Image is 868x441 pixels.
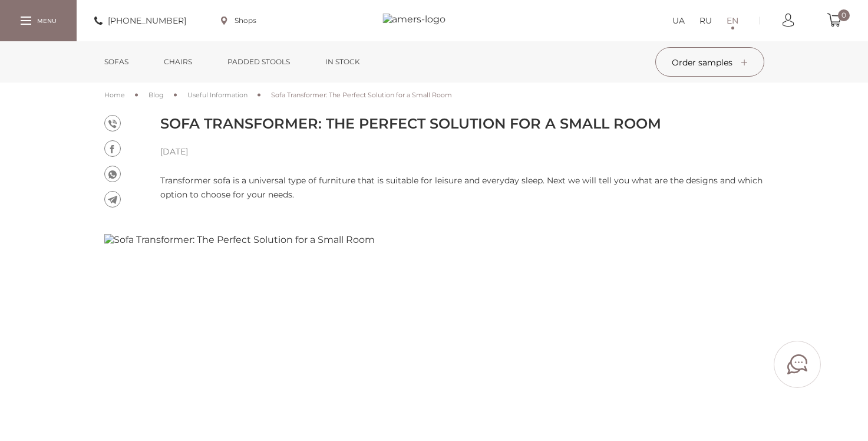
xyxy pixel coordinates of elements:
[104,91,125,99] span: Home
[699,14,712,28] a: RU
[94,14,186,28] a: [PHONE_NUMBER]
[316,41,369,83] a: in stock
[727,14,738,28] a: EN
[155,41,201,83] a: Chairs
[160,173,764,202] p: Transformer sofa is a universal type of furniture that is suitable for leisure and everyday sleep...
[219,41,299,83] a: Padded stools
[672,57,747,68] span: Order samples
[672,14,685,28] a: UA
[104,90,125,100] a: Home
[160,144,764,159] span: [DATE]
[187,91,247,99] span: Useful Information
[160,115,764,133] h1: Sofa Transformer: The Perfect Solution for a Small Room
[655,47,764,77] button: Order samples
[187,90,247,100] a: Useful Information
[148,90,164,100] a: Blog
[838,9,850,21] span: 0
[95,41,137,83] a: Sofas
[221,15,256,26] a: Shops
[148,91,164,99] span: Blog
